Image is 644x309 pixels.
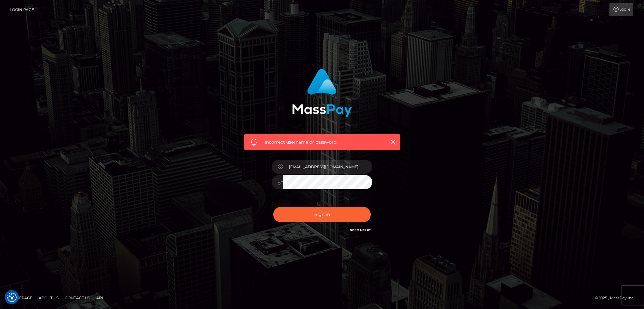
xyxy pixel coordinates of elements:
img: MassPay Login [292,69,352,117]
a: Need Help? [350,228,371,232]
button: Consent Preferences [7,293,17,302]
a: About Us [36,293,61,303]
img: Revisit consent button [7,293,17,302]
div: © 2025 , MassPay Inc. [595,295,639,301]
a: Login Page [10,3,34,16]
a: Login [609,3,633,16]
span: Incorrect username or password. [265,139,380,146]
a: Homepage [7,293,35,303]
a: Contact Us [62,293,92,303]
input: Username... [283,160,372,174]
button: Sign in [273,207,371,222]
a: API [94,293,106,303]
